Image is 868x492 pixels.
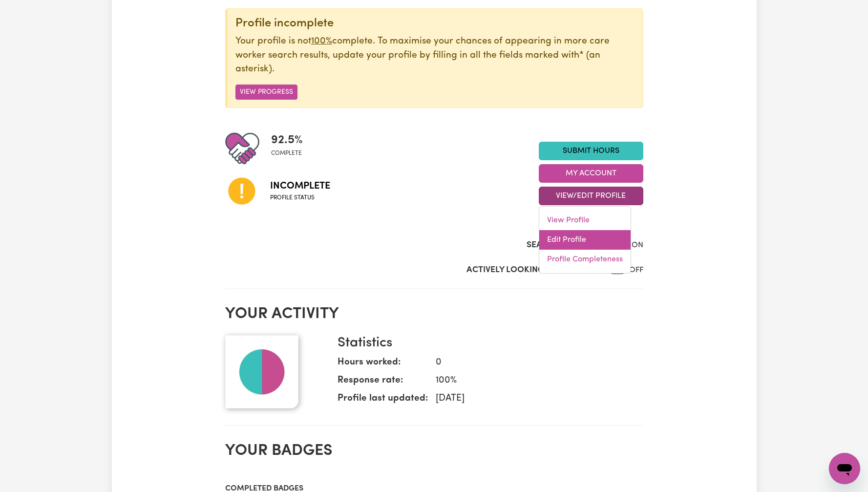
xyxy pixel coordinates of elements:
dd: [DATE] [428,392,635,406]
h2: Your activity [225,305,643,323]
h2: Your badges [225,442,643,460]
h3: Statistics [338,335,635,352]
span: complete [271,149,303,158]
span: ON [632,241,643,249]
button: My Account [539,164,643,183]
iframe: Button to launch messaging window [829,453,860,484]
div: Profile incomplete [235,17,635,31]
span: OFF [629,266,643,274]
label: Search Visibility [527,239,600,252]
span: Profile status [270,193,330,202]
div: View/Edit Profile [539,206,631,274]
span: 92.5 % [271,131,303,149]
a: Profile Completeness [539,250,631,269]
a: Submit Hours [539,142,643,160]
a: View Profile [539,211,631,230]
dt: Response rate: [338,374,428,392]
p: Your profile is not complete. To maximise your chances of appearing in more care worker search re... [235,35,635,77]
span: Incomplete [270,179,330,193]
a: Edit Profile [539,230,631,250]
button: View Progress [235,85,297,100]
button: View/Edit Profile [539,187,643,205]
div: Profile completeness: 92.5% [271,131,311,166]
dd: 0 [428,356,635,370]
dt: Profile last updated: [338,392,428,410]
label: Actively Looking for Clients [466,264,598,277]
img: Your profile picture [225,335,298,408]
dt: Hours worked: [338,356,428,374]
u: 100% [311,37,332,46]
dd: 100 % [428,374,635,388]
